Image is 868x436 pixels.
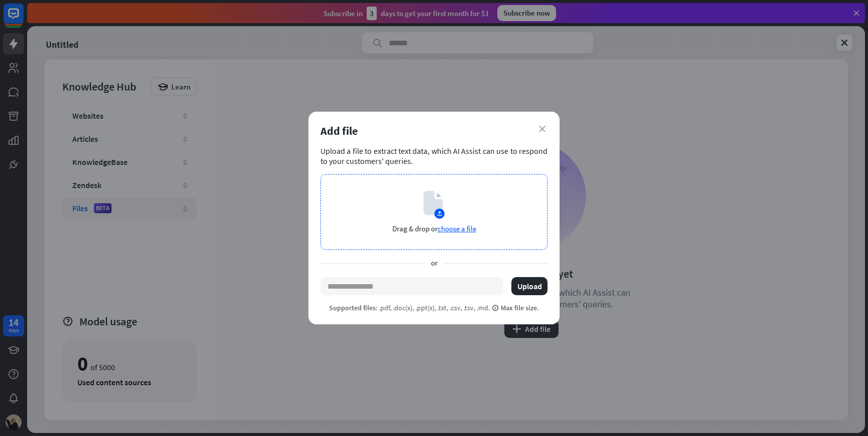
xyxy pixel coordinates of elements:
span: choose a file [438,224,476,233]
button: Upload [511,277,548,295]
span: Max file size. [492,303,539,312]
p: : .pdf, .doc(x), .ppt(x), .txt, .csv, .tsv, .md. [329,303,539,312]
p: Drag & drop or [392,224,476,233]
span: or [425,258,444,269]
button: Open LiveChat chat widget [8,4,38,34]
div: Upload a file to extract text data, which AI Assist can use to respond to your customers' queries. [320,146,548,166]
div: Add file [320,124,548,138]
i: close [539,126,546,132]
span: Supported files [329,303,376,312]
